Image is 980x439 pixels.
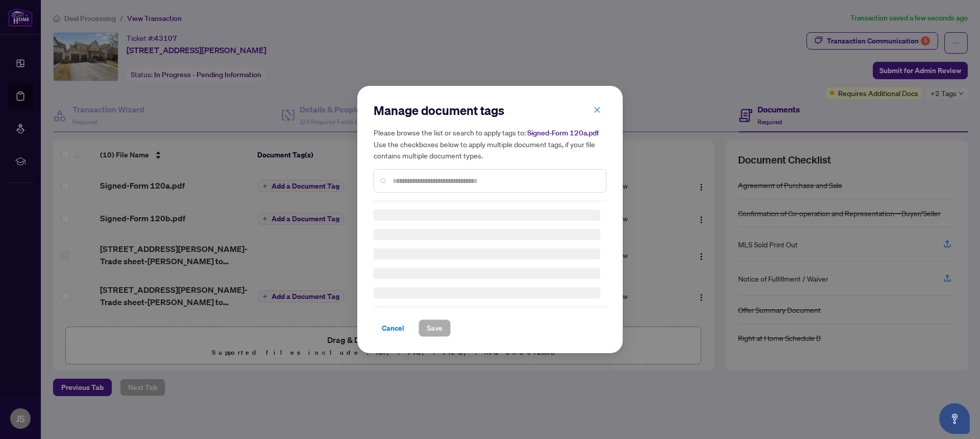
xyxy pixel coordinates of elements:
button: Cancel [374,319,412,337]
button: Save [419,319,451,337]
h2: Manage document tags [374,102,606,119]
span: Cancel [382,320,404,336]
span: close [594,106,601,113]
h5: Please browse the list or search to apply tags to: Use the checkboxes below to apply multiple doc... [374,127,606,161]
button: Open asap [939,403,970,434]
span: Signed-Form 120a.pdf [527,128,599,137]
